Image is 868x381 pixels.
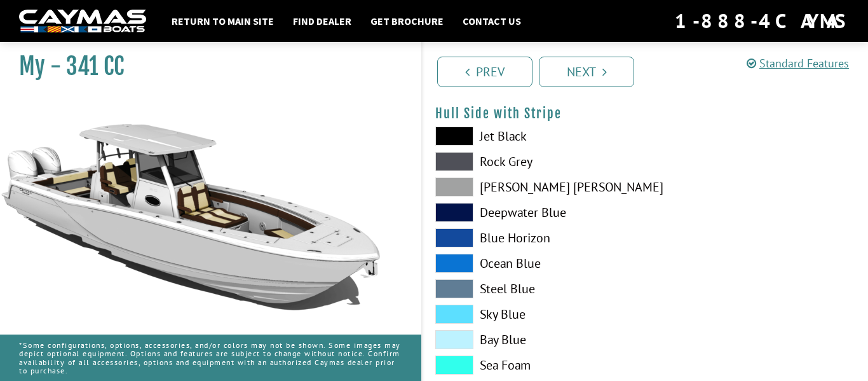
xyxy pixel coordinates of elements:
a: Find Dealer [287,13,358,29]
label: Deepwater Blue [435,203,633,222]
label: Rock Grey [435,152,633,171]
a: Standard Features [747,56,849,71]
label: [PERSON_NAME] [PERSON_NAME] [435,177,633,197]
h4: Hull Side with Stripe [435,106,855,121]
div: 1-888-4CAYMAS [675,7,849,35]
ul: Pagination [434,55,868,87]
a: Get Brochure [364,13,450,29]
a: Next [539,57,634,87]
a: Contact Us [456,13,527,29]
label: Sea Foam [435,356,633,375]
p: *Some configurations, options, accessories, and/or colors may not be shown. Some images may depic... [19,335,402,381]
h1: My - 341 CC [19,52,390,81]
label: Sky Blue [435,305,633,324]
label: Bay Blue [435,330,633,349]
a: Return to main site [165,13,280,29]
label: Jet Black [435,127,633,146]
img: white-logo-c9c8dbefe5ff5ceceb0f0178aa75bf4bb51f6bca0971e226c86eb53dfe498488.png [19,10,146,33]
label: Ocean Blue [435,254,633,273]
label: Steel Blue [435,279,633,298]
label: Blue Horizon [435,228,633,247]
a: Prev [437,57,532,87]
